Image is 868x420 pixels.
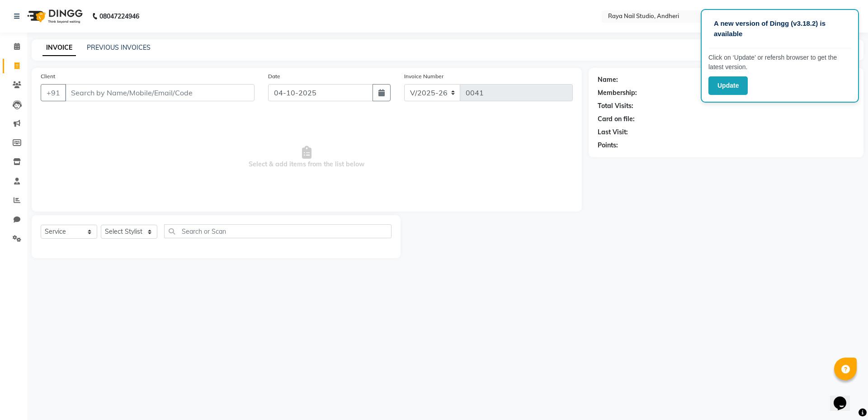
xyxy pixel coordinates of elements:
a: PREVIOUS INVOICES [87,43,151,52]
img: logo [23,4,85,29]
input: Search by Name/Mobile/Email/Code [65,84,255,101]
div: Total Visits: [598,101,633,111]
label: Date [268,72,280,80]
div: Membership: [598,88,637,98]
button: Update [708,76,748,95]
b: 08047224946 [99,4,139,29]
iframe: chat widget [830,384,859,411]
a: INVOICE [42,40,76,56]
div: Card on file: [598,114,635,124]
div: Name: [598,75,618,85]
label: Client [41,72,55,80]
span: Select & add items from the list below [41,112,573,203]
button: +91 [41,84,66,101]
input: Search or Scan [164,224,392,238]
div: Last Visit: [598,127,628,137]
p: Click on ‘Update’ or refersh browser to get the latest version. [708,53,851,72]
div: Points: [598,141,618,150]
p: A new version of Dingg (v3.18.2) is available [714,19,846,39]
label: Invoice Number [404,72,443,80]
